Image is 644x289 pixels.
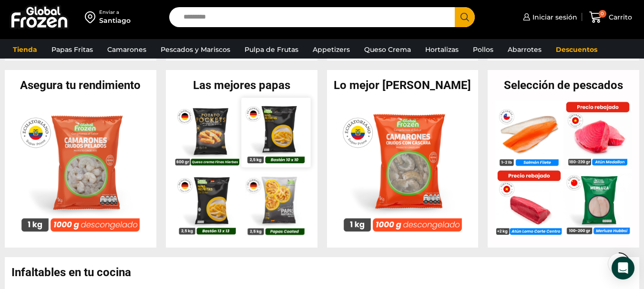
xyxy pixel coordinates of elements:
div: Open Intercom Messenger [612,257,634,279]
span: Carrito [606,12,632,22]
h2: Asegura tu rendimiento [5,80,156,91]
a: Iniciar sesión [521,8,577,27]
a: Papas Fritas [47,40,98,59]
div: Enviar a [99,9,131,16]
a: Appetizers [308,40,355,59]
a: Pescados y Mariscos [156,40,235,59]
h2: Infaltables en tu cocina [11,267,639,278]
img: address-field-icon.svg [85,9,99,25]
a: Pulpa de Frutas [240,40,303,59]
a: Hortalizas [420,40,463,59]
h2: Las mejores papas [166,80,317,91]
span: Iniciar sesión [530,12,577,22]
a: Abarrotes [503,40,546,59]
span: 0 [599,10,606,18]
a: Pollos [468,40,498,59]
a: Queso Crema [359,40,416,59]
a: Camarones [102,40,151,59]
button: Search button [455,7,475,27]
a: Tienda [8,40,42,59]
a: 0 Carrito [587,6,634,29]
h2: Selección de pescados [488,80,639,91]
h2: Lo mejor [PERSON_NAME] [327,80,479,91]
div: Santiago [99,16,131,25]
a: Descuentos [551,40,602,59]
